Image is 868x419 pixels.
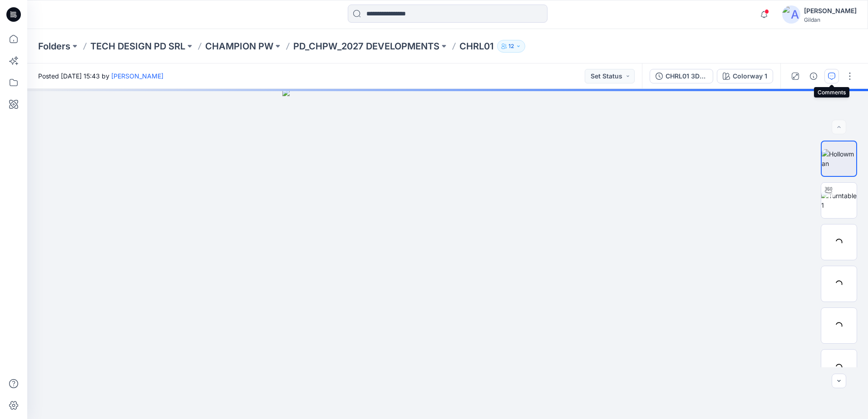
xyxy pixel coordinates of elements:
[508,41,514,51] p: 12
[90,40,185,53] a: TECH DESIGN PD SRL
[717,69,773,83] button: Colorway 1
[806,69,821,83] button: Details
[38,40,70,53] a: Folders
[38,71,163,81] span: Posted [DATE] 15:43 by
[650,69,713,83] button: CHRL01 3DJSS
[733,71,767,81] div: Colorway 1
[666,71,707,81] div: CHRL01 3DJSS
[282,89,613,419] img: eyJhbGciOiJIUzI1NiIsImtpZCI6IjAiLCJzbHQiOiJzZXMiLCJ0eXAiOiJKV1QifQ.eyJkYXRhIjp7InR5cGUiOiJzdG9yYW...
[111,72,163,80] a: [PERSON_NAME]
[804,16,857,23] div: Gildan
[804,5,857,16] div: [PERSON_NAME]
[497,40,525,53] button: 12
[821,191,857,210] img: Turntable 1
[293,40,439,53] a: PD_CHPW_2027 DEVELOPMENTS
[782,5,800,24] img: avatar
[822,149,856,168] img: Hollowman
[205,40,273,53] a: CHAMPION PW
[459,40,493,53] p: CHRL01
